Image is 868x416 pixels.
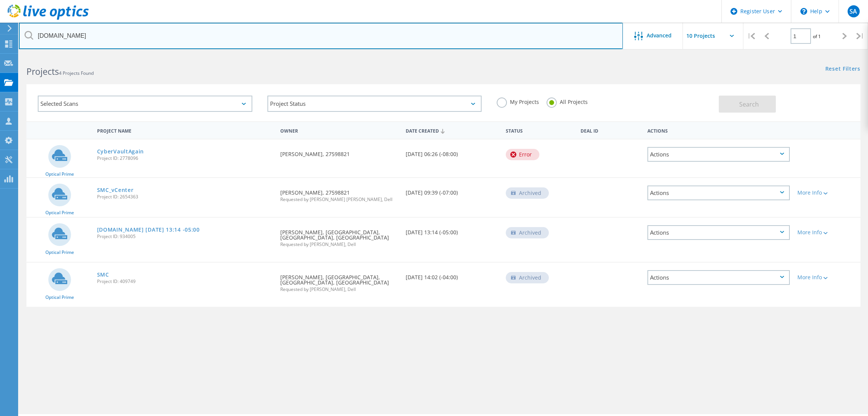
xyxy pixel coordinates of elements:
[402,263,502,288] div: [DATE] 14:02 (-04:00)
[59,70,94,76] span: 4 Projects Found
[276,139,402,164] div: [PERSON_NAME], 27598821
[719,96,776,113] button: Search
[26,65,59,77] b: Projects
[647,147,790,162] div: Actions
[506,149,539,160] div: Error
[97,272,109,277] a: SMC
[849,8,857,14] span: SA
[276,178,402,209] div: [PERSON_NAME], 27598821
[97,279,273,284] span: Project ID: 409749
[97,156,273,161] span: Project ID: 2778096
[19,23,623,49] input: Search projects by name, owner, ID, company, etc
[497,97,539,105] label: My Projects
[97,187,134,193] a: SMC_vCenter
[797,230,857,235] div: More Info
[97,195,273,199] span: Project ID: 2654363
[8,16,89,21] a: Live Optics Dashboard
[97,227,200,232] a: [DOMAIN_NAME] [DATE] 13:14 -05:00
[813,33,821,40] span: of 1
[644,123,794,137] div: Actions
[577,123,644,137] div: Deal Id
[647,270,790,285] div: Actions
[276,123,402,137] div: Owner
[647,225,790,240] div: Actions
[506,227,549,238] div: Archived
[45,172,74,176] span: Optical Prime
[97,149,144,154] a: CyberVaultAgain
[402,123,502,138] div: Date Created
[647,186,790,200] div: Actions
[402,139,502,164] div: [DATE] 06:26 (-08:00)
[45,210,74,215] span: Optical Prime
[93,123,277,137] div: Project Name
[743,23,759,49] div: |
[797,190,857,195] div: More Info
[97,234,273,239] span: Project ID: 934005
[402,218,502,243] div: [DATE] 13:14 (-05:00)
[853,23,868,49] div: |
[267,96,482,112] div: Project Status
[797,275,857,280] div: More Info
[506,272,549,283] div: Archived
[506,187,549,199] div: Archived
[280,242,398,247] span: Requested by [PERSON_NAME], Dell
[739,100,759,108] span: Search
[38,96,252,112] div: Selected Scans
[825,66,860,73] a: Reset Filters
[45,295,74,300] span: Optical Prime
[800,8,807,15] svg: \n
[280,197,398,202] span: Requested by [PERSON_NAME] [PERSON_NAME], Dell
[402,178,502,203] div: [DATE] 09:39 (-07:00)
[280,287,398,292] span: Requested by [PERSON_NAME], Dell
[547,97,588,105] label: All Projects
[276,218,402,254] div: [PERSON_NAME], [GEOGRAPHIC_DATA], [GEOGRAPHIC_DATA], [GEOGRAPHIC_DATA]
[45,250,74,255] span: Optical Prime
[502,123,577,137] div: Status
[647,33,672,38] span: Advanced
[276,263,402,299] div: [PERSON_NAME], [GEOGRAPHIC_DATA], [GEOGRAPHIC_DATA], [GEOGRAPHIC_DATA]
